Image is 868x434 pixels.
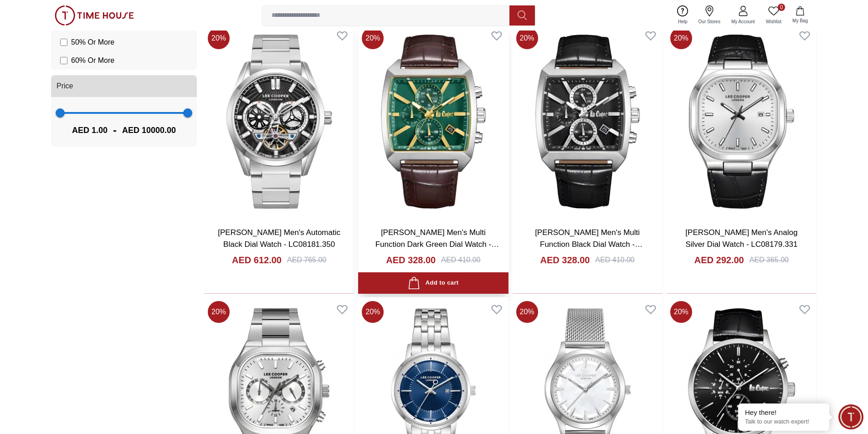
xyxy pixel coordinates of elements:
span: Help [674,18,691,25]
span: 60 % Or More [71,55,114,66]
div: AED 765.00 [287,255,326,266]
span: 20 % [670,27,692,49]
a: [PERSON_NAME] Men's Automatic Black Dial Watch - LC08181.350 [218,228,340,249]
img: Lee Cooper Men's Multi Function Black Dial Watch - LC08180.351 [513,24,663,220]
span: 20 % [670,301,692,323]
span: 50 % Or More [71,37,114,48]
img: ... [55,5,134,26]
a: [PERSON_NAME] Men's Analog Silver Dial Watch - LC08179.331 [685,228,797,249]
a: Help [673,4,693,27]
span: Our Stores [695,18,724,25]
div: Chat Widget [838,404,863,429]
span: Price [56,81,73,92]
span: 20 % [362,301,384,323]
h4: AED 328.00 [540,254,590,266]
a: Our Stores [693,4,726,27]
span: 20 % [208,27,230,49]
h4: AED 612.00 [232,254,282,266]
img: Lee Cooper Men's Analog Silver Dial Watch - LC08179.331 [667,24,817,220]
span: My Account [728,18,759,25]
div: AED 410.00 [595,255,634,266]
input: 60% Or More [60,57,67,64]
span: My Bag [789,17,812,24]
span: 20 % [362,27,384,49]
button: My Bag [787,5,813,26]
button: Add to cart [358,272,508,294]
a: 0Wishlist [760,4,787,27]
img: Lee Cooper Men's Multi Function Dark Green Dial Watch - LC08180.372 [358,24,508,220]
div: Add to cart [408,277,458,289]
span: Wishlist [762,18,785,25]
h4: AED 292.00 [694,254,744,266]
span: - [108,123,122,138]
p: Talk to our watch expert! [745,418,822,426]
span: 20 % [516,27,538,49]
a: [PERSON_NAME] Men's Multi Function Black Dial Watch - LC08180.351 [535,228,642,260]
span: 0 [778,4,785,11]
button: Price [51,75,197,97]
input: 50% Or More [60,39,67,46]
span: AED 10000.00 [122,124,176,137]
span: 20 % [516,301,538,323]
span: AED 1.00 [72,124,108,137]
div: AED 410.00 [441,255,480,266]
a: [PERSON_NAME] Men's Multi Function Dark Green Dial Watch - LC08180.372 [375,228,499,260]
div: Hey there! [745,408,822,417]
span: 20 % [208,301,230,323]
img: Lee Cooper Men's Automatic Black Dial Watch - LC08181.350 [204,24,354,220]
div: AED 365.00 [750,255,789,266]
h4: AED 328.00 [386,254,436,266]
